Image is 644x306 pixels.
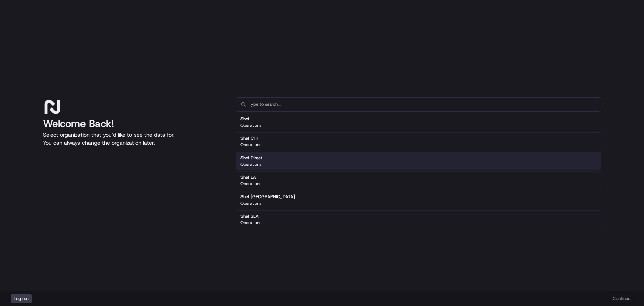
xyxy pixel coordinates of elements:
h2: Shef Direct [240,155,262,161]
p: Operations [240,123,261,128]
p: Operations [240,142,261,147]
div: Suggestions [236,112,601,230]
h2: Shef [GEOGRAPHIC_DATA] [240,194,295,200]
p: Operations [240,162,261,167]
h1: Welcome Back! [43,118,225,130]
input: Type to search... [249,98,597,111]
h2: Shef SEA [240,213,261,219]
p: Operations [240,181,261,186]
p: Select organization that you’d like to see the data for. You can always change the organization l... [43,131,225,147]
p: Operations [240,220,261,225]
h2: Shef [240,116,261,122]
h2: Shef CHI [240,135,261,141]
p: Operations [240,201,261,206]
h2: Shef LA [240,174,261,180]
button: Log out [11,294,32,303]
